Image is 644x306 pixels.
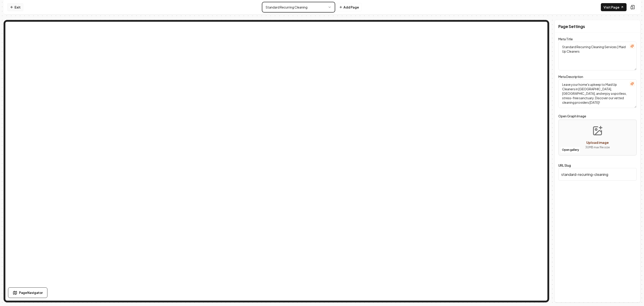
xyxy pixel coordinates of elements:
a: Exit [7,3,23,11]
h2: Page Settings [558,23,585,30]
label: Meta Title [558,37,573,41]
span: Page Navigator [19,290,43,295]
label: Meta Description [558,75,583,79]
button: Add Page [336,3,362,11]
button: Page Navigator [8,287,47,298]
span: Upload image [586,140,609,144]
label: Open Graph Image [558,113,637,119]
p: 30 MB max file size [585,145,610,150]
button: Upload image [582,122,613,153]
button: Open gallery [560,146,580,153]
label: URL Slug [558,163,571,167]
a: Visit Page [601,3,627,11]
